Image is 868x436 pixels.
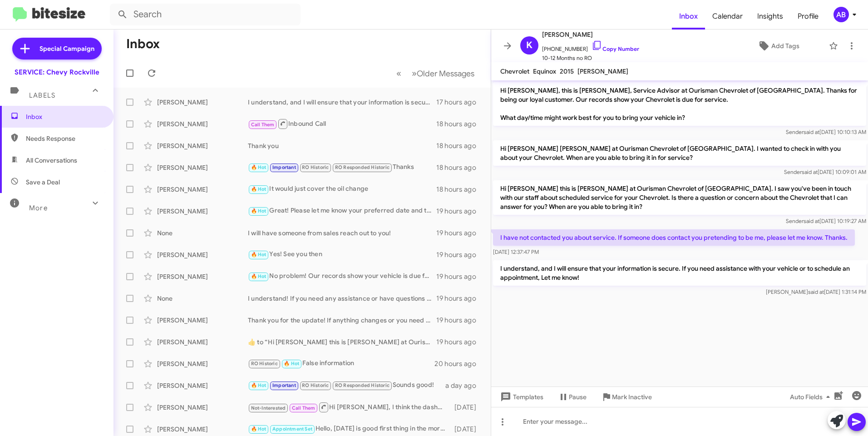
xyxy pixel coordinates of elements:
span: Call Them [251,122,275,128]
span: Not-Interested [251,405,286,411]
p: Hi [PERSON_NAME] this is [PERSON_NAME] at Ourisman Chevrolet of [GEOGRAPHIC_DATA]. I saw you've b... [493,180,866,215]
div: a day ago [445,381,483,390]
span: Mark Inactive [612,389,652,405]
div: 19 hours ago [436,207,483,216]
div: [PERSON_NAME] [157,272,248,281]
div: 19 hours ago [436,228,483,238]
span: [PERSON_NAME] [542,29,639,40]
span: 🔥 Hot [284,361,299,367]
span: said at [802,168,818,175]
input: Search [110,4,301,25]
div: [PERSON_NAME] [157,359,248,368]
button: Auto Fields [783,389,841,405]
div: Hi [PERSON_NAME], I think the dashboard just needs to be opened up and the plastic pieces can be ... [248,401,450,413]
button: Previous [391,64,407,83]
div: False information [248,358,434,369]
span: RO Historic [251,361,278,367]
div: None [157,228,248,238]
span: « [396,68,401,79]
div: 18 hours ago [436,163,483,172]
div: It would just cover the oil change [248,184,436,194]
div: [PERSON_NAME] [157,98,248,107]
span: [PERSON_NAME] [DATE] 1:31:14 PM [766,288,866,295]
span: Equinox [533,67,556,75]
span: Inbox [26,112,103,121]
div: [DATE] [450,425,483,434]
a: Profile [790,3,826,30]
div: Inbound Call [248,118,436,129]
span: 2015 [560,67,574,75]
span: [PHONE_NUMBER] [542,40,639,54]
span: K [526,38,533,53]
nav: Page navigation example [391,64,480,83]
p: Hi [PERSON_NAME], this is [PERSON_NAME], Service Advisor at Ourisman Chevrolet of [GEOGRAPHIC_DAT... [493,82,866,126]
span: Add Tags [771,38,799,54]
div: Thank you for the update! If anything changes or you need assistance in the future, feel free to ... [248,316,436,325]
span: Important [272,382,296,388]
span: 🔥 Hot [251,426,266,432]
div: 19 hours ago [436,316,483,325]
span: » [412,68,417,79]
div: [PERSON_NAME] [157,163,248,172]
a: Calendar [705,3,750,30]
a: Inbox [672,3,705,30]
button: Add Tags [732,38,824,54]
span: 🔥 Hot [251,186,266,192]
span: Appointment Set [272,426,312,432]
div: 18 hours ago [436,119,483,129]
span: said at [804,218,819,224]
p: Hi [PERSON_NAME] [PERSON_NAME] at Ourisman Chevrolet of [GEOGRAPHIC_DATA]. I wanted to check in w... [493,140,866,166]
button: AB [826,7,858,22]
span: Labels [29,91,55,99]
span: Templates [498,389,543,405]
h1: Inbox [126,37,160,51]
span: Sender [DATE] 10:09:01 AM [784,168,866,175]
button: Pause [551,389,594,405]
span: RO Responded Historic [335,382,390,388]
div: No problem! Our records show your vehicle is due for an oil change, tire rotation, and multipoint... [248,271,436,282]
div: I understand! If you need any assistance or have questions in the future, feel free to reach out.... [248,294,436,303]
div: [PERSON_NAME] [157,337,248,347]
div: AB [833,7,849,22]
div: 19 hours ago [436,250,483,259]
button: Mark Inactive [594,389,659,405]
div: [PERSON_NAME] [157,425,248,434]
a: Copy Number [592,45,639,52]
span: 🔥 Hot [251,164,266,170]
div: 18 hours ago [436,185,483,194]
span: Pause [569,389,587,405]
span: Call Them [292,405,316,411]
a: Insights [750,3,790,30]
div: I understand, and I will ensure that your information is secure. If you need assistance with your... [248,98,436,107]
div: I will have someone from sales reach out to you! [248,228,436,238]
span: 🔥 Hot [251,382,266,388]
span: said at [808,288,824,295]
button: Next [406,64,480,83]
div: SERVICE: Chevy Rockville [15,68,99,77]
span: 🔥 Hot [251,208,266,214]
p: I have not contacted you about service. If someone does contact you pretending to be me, please l... [493,229,855,246]
span: RO Historic [302,382,329,388]
span: Save a Deal [26,178,60,187]
span: Auto Fields [790,389,833,405]
span: Sender [DATE] 10:19:27 AM [786,218,866,224]
div: [PERSON_NAME] [157,250,248,259]
span: 🔥 Hot [251,273,266,279]
div: 20 hours ago [434,359,483,368]
span: All Conversations [26,156,77,165]
div: [PERSON_NAME] [157,381,248,390]
p: I understand, and I will ensure that your information is secure. If you need assistance with your... [493,260,866,286]
div: Great! Please let me know your preferred date and time, and I'll help you schedule the appointment. [248,206,436,216]
div: ​👍​ to “ Hi [PERSON_NAME] this is [PERSON_NAME] at Ourisman Chevrolet of [GEOGRAPHIC_DATA]. I saw... [248,337,436,347]
span: Important [272,164,296,170]
div: Thanks [248,162,436,173]
div: [PERSON_NAME] [157,141,248,150]
div: 19 hours ago [436,272,483,281]
span: Sender [DATE] 10:10:13 AM [786,129,866,135]
span: 🔥 Hot [251,252,266,258]
a: Special Campaign [12,38,102,59]
div: [PERSON_NAME] [157,316,248,325]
